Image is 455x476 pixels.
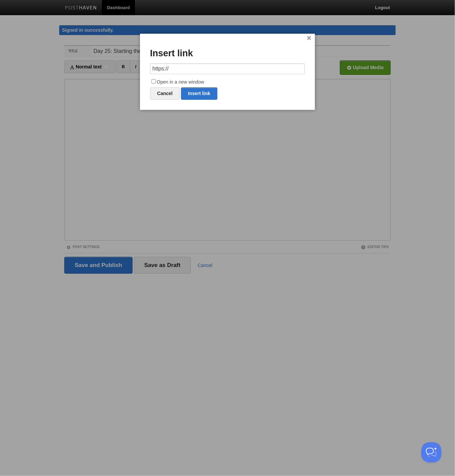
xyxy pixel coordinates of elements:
[181,87,217,100] a: Insert link
[307,36,311,40] a: ×
[150,87,180,100] a: Cancel
[150,49,305,59] h3: Insert link
[421,442,442,463] iframe: Help Scout Beacon - Open
[151,79,156,84] input: Open in a new window
[150,78,305,86] label: Open in a new window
